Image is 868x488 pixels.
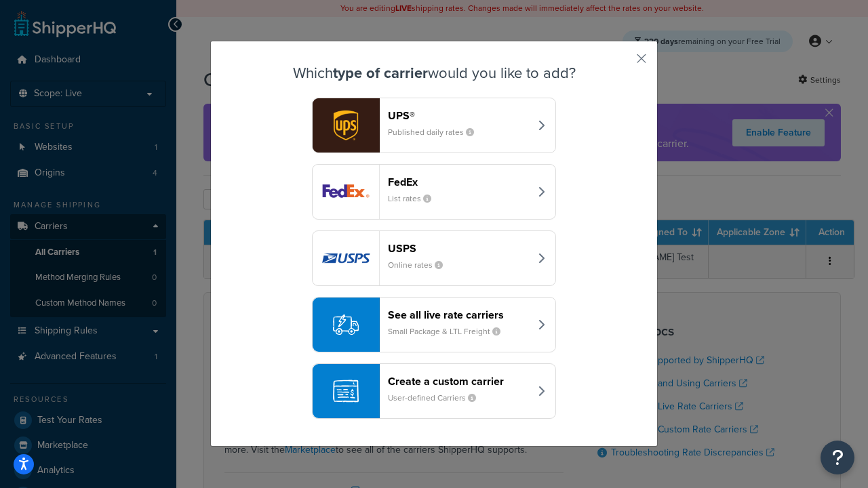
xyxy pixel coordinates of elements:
img: icon-carrier-liverate-becf4550.svg [333,312,359,338]
header: Create a custom carrier [388,375,530,388]
header: USPS [388,242,530,255]
small: Online rates [388,259,454,271]
small: Published daily rates [388,126,485,138]
button: fedEx logoFedExList rates [312,164,556,220]
header: UPS® [388,109,530,122]
img: usps logo [313,231,379,285]
small: User-defined Carriers [388,392,487,404]
button: usps logoUSPSOnline rates [312,230,556,286]
button: See all live rate carriersSmall Package & LTL Freight [312,297,556,352]
button: Create a custom carrierUser-defined Carriers [312,363,556,419]
img: ups logo [313,98,379,152]
small: Small Package & LTL Freight [388,325,511,338]
small: List rates [388,192,442,205]
button: Open Resource Center [821,441,854,474]
strong: type of carrier [333,62,428,84]
h3: Which would you like to add? [245,65,623,81]
button: ups logoUPS®Published daily rates [312,98,556,153]
img: icon-carrier-custom-c93b8a24.svg [333,378,359,404]
header: FedEx [388,176,530,188]
img: fedEx logo [313,165,379,219]
header: See all live rate carriers [388,308,530,321]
